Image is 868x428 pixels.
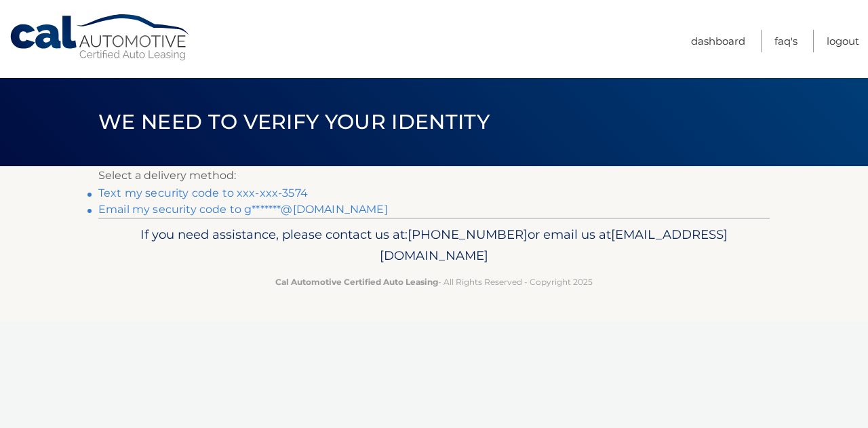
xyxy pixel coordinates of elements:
[98,187,308,199] a: Text my security code to xxx-xxx-3574
[408,227,528,242] span: [PHONE_NUMBER]
[275,277,438,287] strong: Cal Automotive Certified Auto Leasing
[98,109,490,134] span: We need to verify your identity
[9,14,192,62] a: Cal Automotive
[98,166,770,185] p: Select a delivery method:
[827,30,859,52] a: Logout
[691,30,745,52] a: Dashboard
[98,203,388,216] a: Email my security code to g*******@[DOMAIN_NAME]
[107,224,761,267] p: If you need assistance, please contact us at: or email us at
[774,30,797,52] a: FAQ's
[107,275,761,289] p: - All Rights Reserved - Copyright 2025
